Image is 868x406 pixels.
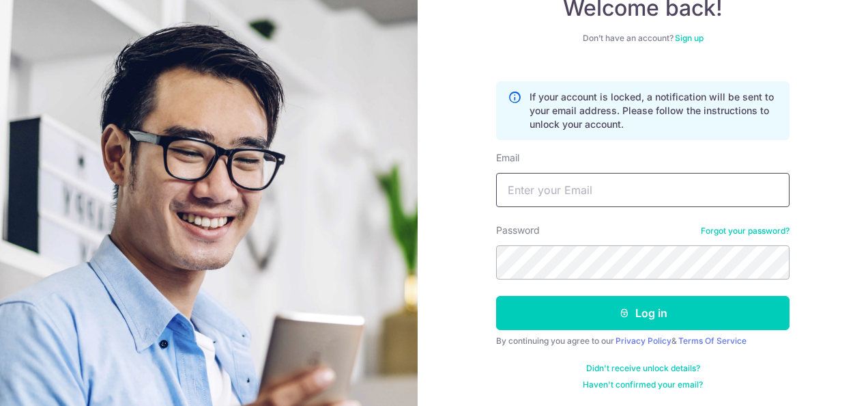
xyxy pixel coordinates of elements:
[496,151,519,165] label: Email
[496,336,790,347] div: By continuing you agree to our &
[496,33,790,44] div: Don’t have an account?
[583,379,703,390] a: Haven't confirmed your email?
[496,296,790,330] button: Log in
[675,33,704,43] a: Sign up
[701,226,790,236] a: Forgot your password?
[496,224,540,237] label: Password
[496,173,790,207] input: Enter your Email
[530,90,778,131] p: If your account is locked, a notification will be sent to your email address. Please follow the i...
[616,336,671,346] a: Privacy Policy
[586,363,700,374] a: Didn't receive unlock details?
[678,336,747,346] a: Terms Of Service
